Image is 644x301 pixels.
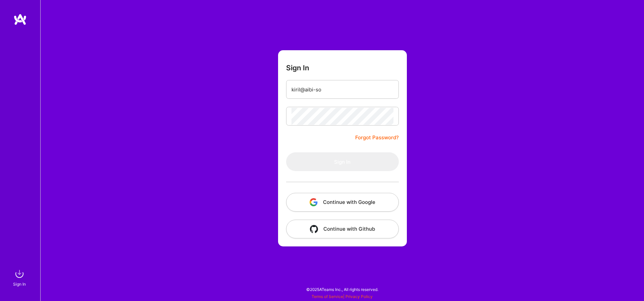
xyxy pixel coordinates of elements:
[13,281,26,288] div: Sign In
[286,193,399,212] button: Continue with Google
[355,134,399,142] a: Forgot Password?
[312,294,373,299] span: |
[345,294,373,299] a: Privacy Policy
[286,220,399,238] button: Continue with Github
[14,267,26,288] a: sign inSign In
[312,294,343,299] a: Terms of Service
[13,267,26,281] img: sign in
[13,13,27,25] img: logo
[286,152,399,171] button: Sign In
[40,281,644,298] div: © 2025 ATeams Inc., All rights reserved.
[286,64,309,72] h3: Sign In
[310,198,318,206] img: icon
[291,81,393,98] input: Email...
[310,225,318,233] img: icon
